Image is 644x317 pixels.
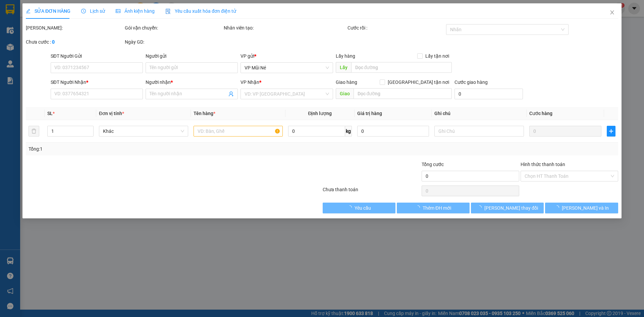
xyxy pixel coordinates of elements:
span: Định lượng [308,111,332,116]
span: user-add [229,91,234,97]
span: Giao [336,88,354,99]
span: [PERSON_NAME] và In [562,204,609,212]
input: VD: Bàn, Ghế [194,126,283,137]
span: Lấy tận nơi [423,52,452,60]
div: Nhân viên tạo: [224,24,346,32]
span: Tên hàng [194,111,215,116]
button: plus [607,126,615,137]
span: kg [345,126,352,137]
span: loading [347,205,355,210]
span: loading [477,205,484,210]
input: Ghi Chú [435,126,524,137]
input: 0 [529,126,601,137]
b: 0 [52,39,55,45]
button: Yêu cầu [323,203,395,213]
input: Dọc đường [354,88,452,99]
div: Chưa thanh toán [322,186,421,198]
div: Người nhận [146,78,238,86]
button: [PERSON_NAME] thay đổi [471,203,544,213]
label: Cước giao hàng [454,80,488,85]
span: Lịch sử [81,8,105,14]
span: clock-circle [81,9,86,13]
span: Giao hàng [336,80,357,85]
input: Dọc đường [351,62,452,73]
th: Ghi chú [432,107,527,120]
button: Close [603,3,622,22]
input: Cước giao hàng [454,89,523,99]
span: Đơn vị tính [99,111,124,116]
span: Ảnh kiện hàng [116,8,155,14]
span: close [609,10,615,15]
img: icon [165,9,171,14]
span: Giá trị hàng [357,111,382,116]
span: plus [607,128,615,134]
div: Gói vận chuyển: [125,24,222,32]
span: edit [26,9,31,13]
span: Tổng cước [422,162,444,167]
span: Yêu cầu [355,204,371,212]
span: VP Mũi Né [245,63,329,73]
span: VP Nhận [241,80,260,85]
div: Ngày GD: [125,38,222,46]
span: Yêu cầu xuất hóa đơn điện tử [165,8,236,14]
span: [GEOGRAPHIC_DATA] tận nơi [385,78,452,86]
span: Cước hàng [529,111,552,116]
div: Cước rồi : [347,24,445,32]
div: Người gửi [146,52,238,60]
span: loading [415,205,423,210]
div: Tổng: 1 [29,145,249,153]
span: picture [116,9,120,13]
button: delete [29,126,39,137]
div: SĐT Người Gửi [51,52,143,60]
label: Hình thức thanh toán [521,162,565,167]
button: [PERSON_NAME] và In [545,203,618,213]
div: SĐT Người Nhận [51,78,143,86]
div: Chưa cước : [26,38,123,46]
div: VP gửi [241,52,333,60]
button: Thêm ĐH mới [397,203,470,213]
span: [PERSON_NAME] thay đổi [484,204,538,212]
span: Lấy [336,62,351,73]
span: Khác [103,126,184,136]
span: SL [47,111,53,116]
span: loading [554,205,562,210]
span: Lấy hàng [336,53,355,59]
div: [PERSON_NAME]: [26,24,123,32]
span: SỬA ĐƠN HÀNG [26,8,70,14]
span: Thêm ĐH mới [423,204,451,212]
